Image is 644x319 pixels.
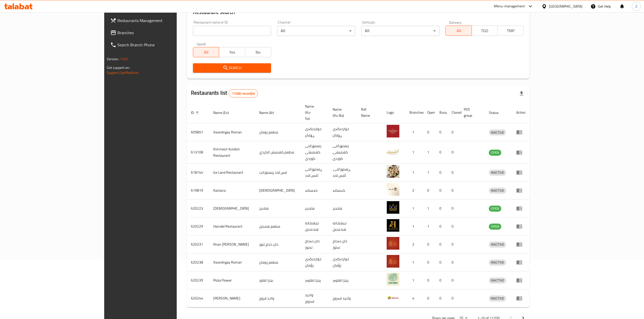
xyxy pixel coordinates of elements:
[361,106,377,118] span: Ref. Name
[245,47,271,57] button: No
[423,235,435,253] td: 0
[448,102,460,123] th: Closed
[301,200,329,217] td: شانديز
[423,200,435,217] td: 1
[387,291,399,304] img: Wahed Farooj
[106,39,212,51] a: Search Branch Phone
[516,259,526,265] div: Menu
[423,164,435,182] td: 1
[191,110,201,116] span: ID
[383,102,405,123] th: Logo
[516,205,526,211] div: Menu
[221,49,243,56] span: Yes
[117,30,208,36] span: Branches
[435,182,448,200] td: 0
[193,63,271,73] button: Search
[247,49,269,56] span: No
[489,277,506,283] span: INACTIVE
[516,149,526,155] div: Menu
[329,164,357,182] td: .ڕێستۆرانتی ئایس لاند
[329,289,357,307] td: واحید فەروج
[423,141,435,164] td: 1
[512,102,530,123] th: Action
[387,145,399,158] img: Kshmesh Kurdish Restaurant
[209,123,255,141] td: Xwardngay Roman
[448,253,460,271] td: 0
[329,123,357,141] td: خواردنگەی ڕۆمان
[255,253,301,271] td: مطعم رومان
[255,217,301,235] td: مطعم همديل
[387,273,399,286] img: Pizza Flower
[405,123,423,141] td: 1
[448,289,460,307] td: 0
[106,27,212,39] a: Branches
[255,141,301,164] td: مطعم كشميش الكردي
[489,206,501,211] span: OPEN
[423,102,435,123] th: Open
[301,253,329,271] td: خواردنگەی رؤمان
[387,125,399,137] img: Xwardngay Roman
[329,200,357,217] td: شانديز
[405,164,423,182] td: 1
[259,110,281,116] span: Name (Ar)
[549,4,582,9] div: [GEOGRAPHIC_DATA]
[489,170,506,176] div: INACTIVE
[500,27,522,34] span: TMP
[435,271,448,289] td: 0
[329,253,357,271] td: خواردنگەی رؤمان
[423,217,435,235] td: 1
[423,123,435,141] td: 0
[305,103,323,122] span: Name (Ku-So)
[209,289,255,307] td: [PERSON_NAME]
[445,26,472,36] button: All
[361,26,439,36] div: All
[494,3,525,9] div: Menu-management
[489,295,506,302] div: INACTIVE
[405,271,423,289] td: 1
[448,217,460,235] td: 0
[255,182,301,200] td: [DEMOGRAPHIC_DATA]
[213,110,236,116] span: Name (En)
[435,102,448,123] th: Busy
[472,26,498,36] button: TGO
[489,242,506,248] div: INACTIVE
[516,223,526,229] div: Menu
[516,169,526,175] div: Menu
[193,47,219,57] button: All
[405,289,423,307] td: 4
[497,26,524,36] button: TMP
[423,271,435,289] td: 0
[209,200,255,217] td: [DEMOGRAPHIC_DATA]
[107,69,139,76] a: Support.OpsPlatform
[333,106,351,118] span: Name (Ku-Ba)
[489,110,505,116] span: Status
[489,277,506,284] div: INACTIVE
[191,89,258,97] h2: Restaurants list
[209,235,255,253] td: Khan [PERSON_NAME]
[489,206,501,212] div: OPEN
[255,200,301,217] td: شانديز
[229,91,258,96] span: 11200 record(s)
[301,217,329,235] td: جيشتخانه هه مديل
[209,164,255,182] td: Ice Land Restaurant
[209,182,255,200] td: Kastana
[117,42,208,48] span: Search Branch Phone
[255,235,301,253] td: خان دجاج تنور
[329,217,357,235] td: جيشتخانه هه مديل
[448,235,460,253] td: 0
[489,150,501,156] div: OPEN
[423,253,435,271] td: 0
[387,237,399,250] img: Khan Dejaj Tanoor
[405,217,423,235] td: 1
[405,200,423,217] td: 1
[195,49,217,56] span: All
[301,141,329,164] td: رێستۆرانتی کشمیشى كوردى
[187,102,530,307] table: enhanced table
[448,182,460,200] td: 0
[197,65,267,71] span: Search
[329,235,357,253] td: خان دەجاج تەنور
[387,183,399,196] img: Kastana
[489,129,506,135] div: INACTIVE
[489,170,506,175] span: INACTIVE
[193,26,271,36] input: Search for restaurant name or ID..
